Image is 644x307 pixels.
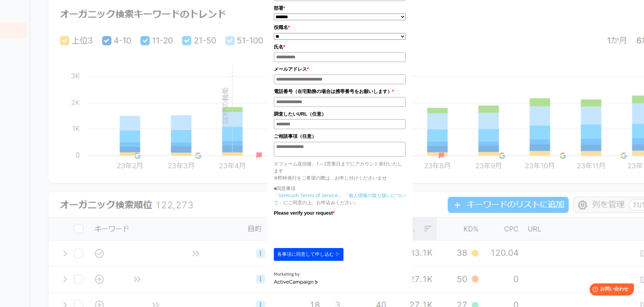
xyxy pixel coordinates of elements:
label: 部署 [274,4,406,12]
label: 電話番号（在宅勤務の場合は携帯番号をお願いします） [274,88,406,95]
iframe: Help widget launcher [584,281,637,300]
label: Please verify your request [274,209,406,217]
label: 役職名 [274,24,406,31]
label: 氏名 [274,43,406,51]
label: 調査したいURL（任意） [274,110,406,118]
a: 「個人情報の取り扱いについて」 [274,192,405,206]
p: ■同意事項 [274,185,406,192]
a: 「Semrush Terms of Service」 [274,192,342,198]
label: ご相談事項（任意） [274,132,406,140]
iframe: reCAPTCHA [274,218,377,245]
p: にご同意の上、お申込みください。 [274,192,406,206]
p: ※フォーム送信後、1～2営業日までにアカウント発行いたします ※即時発行をご希望の際は、お申し付けくださいませ [274,160,406,181]
label: メールアドレス [274,65,406,73]
button: 各事項に同意して申し込む ▷ [274,248,343,261]
div: Marketing by [274,271,406,278]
